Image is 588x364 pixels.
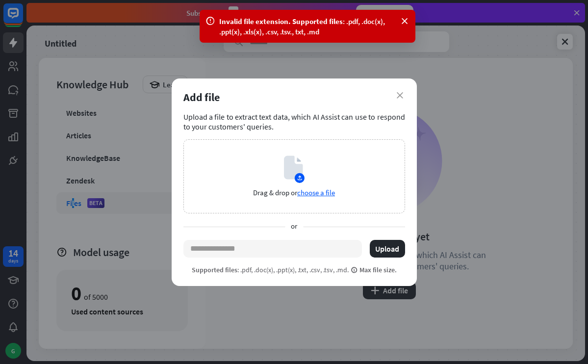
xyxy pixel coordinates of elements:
p: Drag & drop or [253,188,335,197]
div: Add file [183,90,405,104]
p: : .pdf, .doc(x), .ppt(x), .txt, .csv, .tsv, .md. [192,265,397,274]
div: Upload a file to extract text data, which AI Assist can use to respond to your customers' queries. [183,112,405,131]
div: : .pdf, .doc(x), .ppt(x), .xls(x), .csv, .tsv., txt, .md [219,16,396,37]
button: Upload [370,240,405,258]
b: Invalid file extension. Supported files [219,17,343,26]
span: Max file size. [351,265,397,274]
i: close [397,92,403,99]
span: Supported files [192,265,237,274]
span: or [285,221,303,232]
button: Open LiveChat chat widget [8,4,37,33]
span: choose a file [297,188,335,197]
